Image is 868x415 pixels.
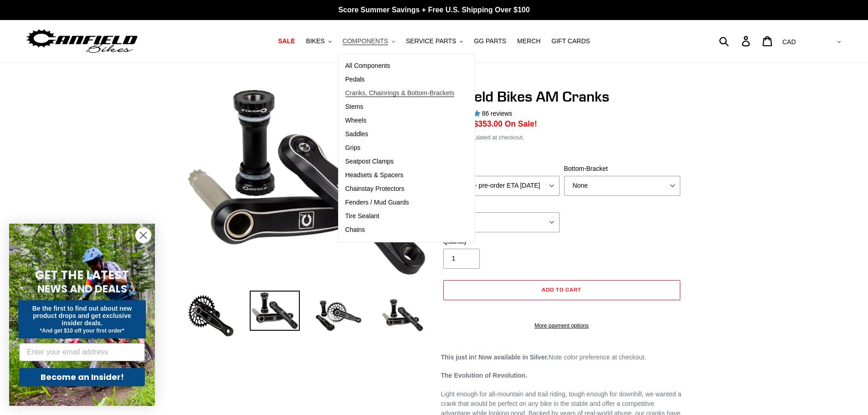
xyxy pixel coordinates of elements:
a: Wheels [339,114,462,128]
span: Wheels [345,117,367,124]
span: $353.00 [474,119,503,128]
button: BIKES [301,35,336,47]
a: Saddles [339,128,462,141]
span: Add to cart [542,286,581,293]
span: Stems [345,103,364,111]
span: Seatpost Clamps [345,158,394,165]
input: Enter your email address [19,343,145,361]
button: SERVICE PARTS [401,35,467,47]
span: Cranks, Chainrings & Bottom-Brackets [345,89,455,97]
label: Size [443,164,560,174]
span: 86 reviews [482,110,512,117]
span: Chains [345,226,365,234]
span: NEWS AND DEALS [37,282,127,296]
a: Grips [339,141,462,155]
a: All Components [339,59,462,73]
strong: This just in! Now available in Silver. [441,354,549,361]
span: BIKES [306,37,324,45]
h1: Canfield Bikes AM Cranks [441,88,683,105]
a: Stems [339,100,462,114]
a: Chains [339,223,462,237]
span: *And get $10 off your first order* [40,328,124,334]
strong: The Evolution of Revolution. [441,372,528,379]
img: Canfield Bikes [25,27,139,56]
p: Note color preference at checkout. [441,353,683,362]
span: Tire Sealant [345,212,380,220]
a: Cranks, Chainrings & Bottom-Brackets [339,87,462,100]
a: Chainstay Protectors [339,182,462,196]
a: Tire Sealant [339,210,462,223]
img: Load image into Gallery viewer, Canfield Bikes AM Cranks [186,291,236,341]
span: Be the first to find out about new product drops and get exclusive insider deals. [32,305,132,327]
input: Search [724,31,747,51]
a: MERCH [513,35,545,47]
span: GET THE LATEST [35,267,129,283]
span: GIFT CARDS [551,37,590,45]
button: COMPONENTS [338,35,400,47]
button: Become an Insider! [19,368,145,386]
a: Headsets & Spacers [339,169,462,182]
button: Close dialog [135,227,151,243]
span: Fenders / Mud Guards [345,199,409,206]
button: Add to cart [443,280,680,300]
a: SALE [273,35,299,47]
img: Load image into Gallery viewer, CANFIELD-AM_DH-CRANKS [377,291,427,341]
span: All Components [345,62,390,70]
span: SERVICE PARTS [406,37,456,45]
span: Grips [345,144,360,152]
span: Chainstay Protectors [345,185,405,193]
a: Seatpost Clamps [339,155,462,169]
label: Quantity [443,237,560,246]
span: GG PARTS [474,37,506,45]
label: Chainring [443,200,560,210]
img: Load image into Gallery viewer, Canfield Bikes AM Cranks [313,291,364,341]
a: Fenders / Mud Guards [339,196,462,210]
img: Load image into Gallery viewer, Canfield Cranks [250,291,300,331]
a: Pedals [339,73,462,87]
a: GIFT CARDS [547,35,595,47]
span: COMPONENTS [343,37,388,45]
span: On Sale! [505,118,537,130]
label: Bottom-Bracket [564,164,680,174]
span: Headsets & Spacers [345,171,404,179]
a: More payment options [443,322,680,330]
span: Saddles [345,130,369,138]
div: calculated at checkout. [441,133,683,142]
span: Pedals [345,76,365,83]
span: SALE [278,37,295,45]
span: MERCH [517,37,540,45]
a: GG PARTS [469,35,511,47]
